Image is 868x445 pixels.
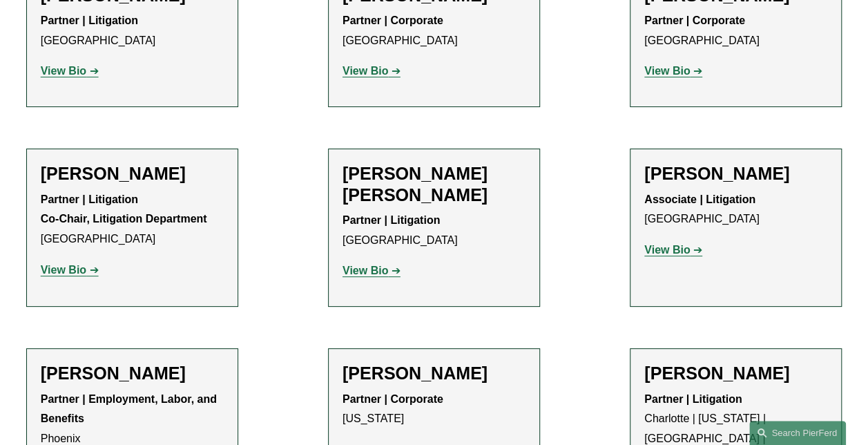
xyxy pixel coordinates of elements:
[41,190,224,249] p: [GEOGRAPHIC_DATA]
[343,211,525,251] p: [GEOGRAPHIC_DATA]
[41,193,207,225] strong: Partner | Litigation Co-Chair, Litigation Department
[343,65,401,77] a: View Bio
[343,393,443,405] strong: Partner | Corporate
[343,265,401,276] a: View Bio
[343,15,443,26] strong: Partner | Corporate
[343,363,525,384] h2: [PERSON_NAME]
[343,11,525,51] p: [GEOGRAPHIC_DATA]
[644,393,742,405] strong: Partner | Litigation
[644,65,702,77] a: View Bio
[343,265,388,276] strong: View Bio
[343,214,440,226] strong: Partner | Litigation
[41,264,86,276] strong: View Bio
[41,393,220,425] strong: Partner | Employment, Labor, and Benefits
[343,163,525,205] h2: [PERSON_NAME] [PERSON_NAME]
[644,244,690,256] strong: View Bio
[644,11,827,51] p: [GEOGRAPHIC_DATA]
[41,363,224,384] h2: [PERSON_NAME]
[41,65,86,77] strong: View Bio
[644,244,702,256] a: View Bio
[644,193,755,205] strong: Associate | Litigation
[644,163,827,184] h2: [PERSON_NAME]
[343,65,388,77] strong: View Bio
[41,15,138,26] strong: Partner | Litigation
[41,11,224,51] p: [GEOGRAPHIC_DATA]
[749,421,846,445] a: Search this site
[41,65,99,77] a: View Bio
[343,390,525,430] p: [US_STATE]
[644,15,745,26] strong: Partner | Corporate
[644,190,827,230] p: [GEOGRAPHIC_DATA]
[644,363,827,384] h2: [PERSON_NAME]
[41,264,99,276] a: View Bio
[41,163,224,184] h2: [PERSON_NAME]
[644,65,690,77] strong: View Bio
